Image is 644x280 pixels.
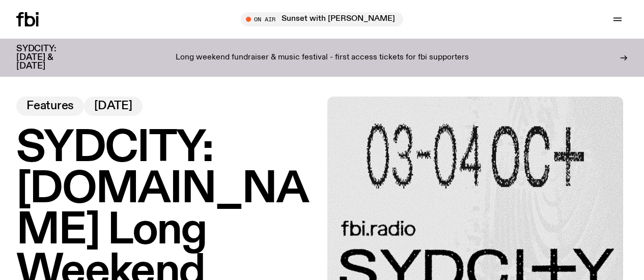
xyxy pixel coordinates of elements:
[241,12,403,26] button: On AirSunset with [PERSON_NAME]
[26,101,74,112] span: Features
[176,53,469,63] p: Long weekend fundraiser & music festival - first access tickets for fbi supporters
[94,101,132,112] span: [DATE]
[16,45,81,71] h3: SYDCITY: [DATE] & [DATE]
